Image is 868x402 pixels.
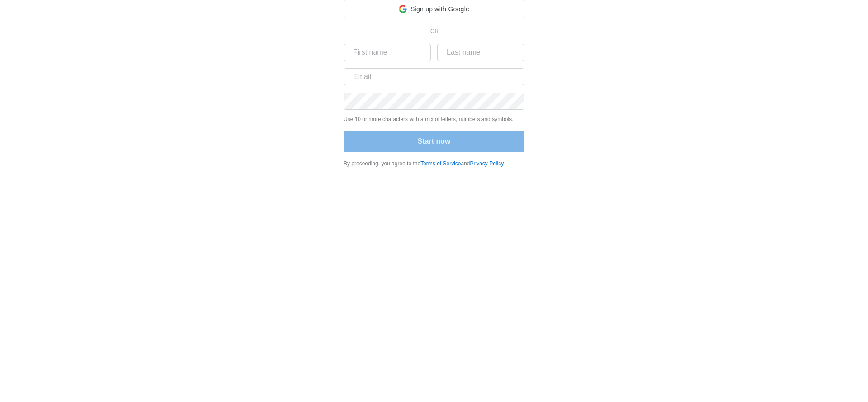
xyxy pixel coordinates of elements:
span: Sign up with Google [410,5,469,14]
div: By proceeding, you agree to the and [344,159,524,168]
input: First name [344,44,431,61]
p: Use 10 or more characters with a mix of letters, numbers and symbols. [344,115,524,123]
a: Terms of Service [420,160,461,167]
a: Privacy Policy [470,160,504,167]
input: Email [344,68,524,85]
input: Last name [437,44,524,61]
p: OR [430,27,434,35]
